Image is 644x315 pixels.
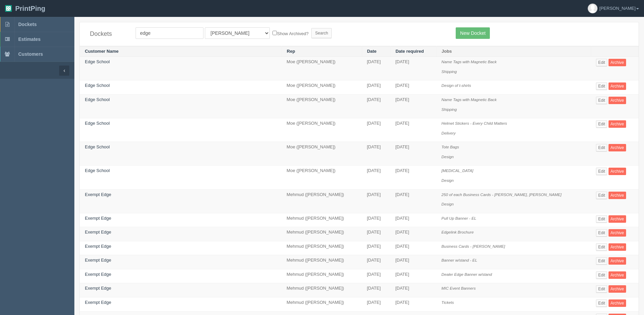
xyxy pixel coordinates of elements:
a: Archive [609,97,626,104]
td: Moe ([PERSON_NAME]) [282,80,362,95]
i: Helmet Stickers - Every Child Matters [442,121,507,125]
td: [DATE] [362,166,390,189]
a: Edit [596,257,607,265]
i: Design of t-shirts [442,83,471,88]
a: Edit [596,229,607,237]
td: [DATE] [390,297,436,312]
td: [DATE] [362,95,390,118]
i: Banner w/stand - EL [442,258,477,262]
a: Archive [609,144,626,151]
a: Edit [596,82,607,90]
label: Show Archived? [272,29,308,37]
td: Moe ([PERSON_NAME]) [282,57,362,80]
td: Mehmud ([PERSON_NAME]) [282,269,362,283]
i: Pull Up Banner - EL [442,216,476,220]
td: Mehmud ([PERSON_NAME]) [282,227,362,241]
a: Customer Name [85,49,119,54]
a: Exempt Edge [85,244,111,249]
a: Edit [596,299,607,307]
a: Edit [596,215,607,223]
a: Rep [287,49,295,54]
a: Date [367,49,377,54]
a: Edit [596,97,607,104]
td: Mehmud ([PERSON_NAME]) [282,283,362,297]
a: Archive [609,82,626,90]
input: Show Archived? [272,31,277,35]
td: Mehmud ([PERSON_NAME]) [282,189,362,213]
a: Archive [609,59,626,66]
a: Edit [596,271,607,279]
span: Estimates [18,37,41,42]
a: Archive [609,285,626,293]
td: Mehmud ([PERSON_NAME]) [282,297,362,312]
i: Shipping [442,69,457,74]
td: [DATE] [390,95,436,118]
a: Edge School [85,59,110,64]
td: [DATE] [390,213,436,227]
a: Exempt Edge [85,272,111,277]
th: Jobs [436,46,591,57]
a: Archive [609,120,626,128]
a: Edit [596,285,607,293]
td: Mehmud ([PERSON_NAME]) [282,213,362,227]
td: [DATE] [362,142,390,166]
a: Edit [596,192,607,199]
td: [DATE] [390,283,436,297]
td: [DATE] [390,255,436,269]
a: Date required [396,49,424,54]
i: Business Cards - [PERSON_NAME] [442,244,505,248]
td: [DATE] [362,80,390,95]
i: Tote Bags [442,145,459,149]
a: Exempt Edge [85,258,111,263]
i: Tickets [442,300,454,305]
td: Moe ([PERSON_NAME]) [282,118,362,142]
img: logo-3e63b451c926e2ac314895c53de4908e5d424f24456219fb08d385ab2e579770.png [5,5,12,12]
a: Edge School [85,144,110,149]
td: [DATE] [362,57,390,80]
a: Edge School [85,97,110,102]
a: Archive [609,168,626,175]
td: [DATE] [362,283,390,297]
a: Archive [609,243,626,251]
td: [DATE] [390,269,436,283]
td: [DATE] [390,241,436,255]
a: Exempt Edge [85,192,111,197]
td: Moe ([PERSON_NAME]) [282,142,362,166]
a: Archive [609,271,626,279]
i: Design [442,178,454,183]
i: Name Tags with Magnetic Back [442,59,497,64]
i: [MEDICAL_DATA] [442,168,473,173]
a: Edit [596,144,607,151]
input: Customer Name [136,27,204,39]
a: Exempt Edge [85,286,111,291]
i: 250 of each Business Cards - [PERSON_NAME], [PERSON_NAME] [442,192,562,197]
i: Dealer Edge Banner w/stand [442,272,492,276]
td: [DATE] [362,227,390,241]
a: Archive [609,299,626,307]
a: New Docket [456,27,490,39]
i: Name Tags with Magnetic Back [442,97,497,102]
span: Dockets [18,22,37,27]
a: Archive [609,229,626,237]
i: Shipping [442,107,457,112]
h4: Dockets [90,31,125,38]
a: Edit [596,120,607,128]
input: Search [311,28,332,38]
td: [DATE] [362,241,390,255]
td: Moe ([PERSON_NAME]) [282,166,362,189]
td: [DATE] [362,269,390,283]
td: [DATE] [390,118,436,142]
td: [DATE] [390,80,436,95]
a: Archive [609,192,626,199]
a: Edit [596,243,607,251]
a: Archive [609,257,626,265]
i: Design [442,154,454,159]
td: Mehmud ([PERSON_NAME]) [282,255,362,269]
td: [DATE] [362,213,390,227]
a: Edge School [85,121,110,126]
td: [DATE] [390,166,436,189]
td: [DATE] [390,189,436,213]
i: Edgelink Brochure [442,230,474,234]
td: [DATE] [362,255,390,269]
span: Customers [18,51,43,57]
